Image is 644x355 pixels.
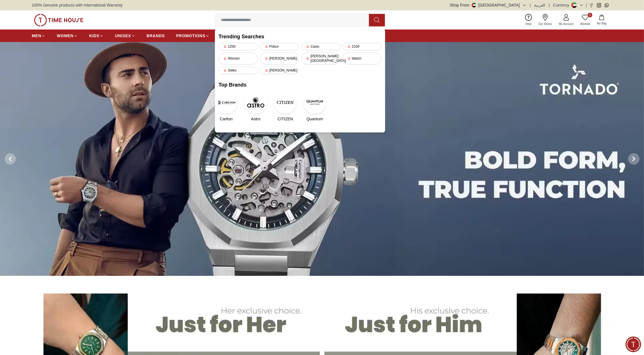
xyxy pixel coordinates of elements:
span: KIDS [89,33,99,39]
span: Our Stores [536,22,554,26]
span: | [549,2,550,8]
span: Nearest Store Locator [59,161,106,168]
div: Police [260,43,299,50]
div: Currency [553,2,572,8]
img: Quantum [303,91,326,114]
span: 100% Genuine products with International Warranty [32,2,123,8]
img: United Arab Emirates [472,3,476,7]
span: Quantum [307,116,323,122]
span: Track your Shipment [62,174,106,181]
div: Women [219,52,258,64]
span: CITIZEN [278,116,293,122]
a: Instagram [597,3,601,7]
span: Carlton [220,116,232,122]
a: CITIZENCITIZEN [278,91,293,122]
a: QuantumQuantum [307,91,322,122]
span: Request a callback [11,174,51,181]
span: MEN [32,33,41,39]
span: Exchanges [83,148,106,155]
a: 0Wishlist [577,13,593,27]
div: [PERSON_NAME] [260,67,299,74]
span: WOMEN [57,33,74,39]
a: MEN [32,31,45,41]
img: Profile picture of Zoe [17,5,27,15]
em: Back [4,4,16,16]
span: Astro [251,116,261,122]
a: UNISEX [115,31,135,41]
div: Services [51,146,76,157]
button: My Bag [593,13,610,27]
a: Help [522,13,535,27]
h2: Top Brands [219,81,381,89]
div: Track your Shipment [58,173,109,183]
div: Exchanges [79,146,109,157]
textarea: We are here to help you [1,192,112,220]
a: Facebook [589,3,593,7]
div: Nearest Store Locator [55,159,109,170]
a: KIDS [89,31,104,41]
div: [PERSON_NAME] [6,109,112,115]
div: Seiko [219,67,258,74]
div: [PERSON_NAME] [30,7,95,13]
div: Request a callback [8,173,55,183]
img: ... [34,14,83,26]
span: BRANDS [147,33,165,39]
span: My Bag [595,21,609,26]
div: New Enquiry [14,146,48,157]
span: UNISEX [115,33,131,39]
div: [PERSON_NAME][GEOGRAPHIC_DATA] [301,52,340,64]
button: Shop From[GEOGRAPHIC_DATA] [450,2,526,8]
span: Services [54,148,72,155]
button: العربية [534,2,545,8]
div: 1200 [219,43,258,50]
span: New Enquiry [17,148,44,155]
span: Help [523,22,534,26]
span: | [530,2,531,8]
a: BRANDS [147,31,165,41]
div: 2100 [343,43,382,50]
div: [PERSON_NAME] [260,52,299,64]
div: Chat Widget [626,337,641,352]
a: WOMEN [57,31,78,41]
a: PROMOTIONS [176,31,210,41]
a: Whatsapp [605,3,609,7]
a: Our Stores [535,13,555,27]
img: CITIZEN [274,91,297,114]
span: PROMOTIONS [176,33,205,39]
img: Carlton [215,91,238,114]
span: Wishlist [578,22,592,26]
span: My Account [557,22,576,26]
h2: Trending Searches [219,33,381,41]
span: 0 [588,13,592,17]
div: Casio [301,43,340,50]
a: CarltonCarlton [219,91,234,122]
span: | [586,2,587,8]
div: Watch [343,52,382,64]
span: Hello! I'm your Time House Watches Support Assistant. How can I assist you [DATE]? [10,120,87,138]
img: Astro [244,91,267,114]
a: AstroAstro [248,91,263,122]
span: 11:59 AM [75,136,90,140]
